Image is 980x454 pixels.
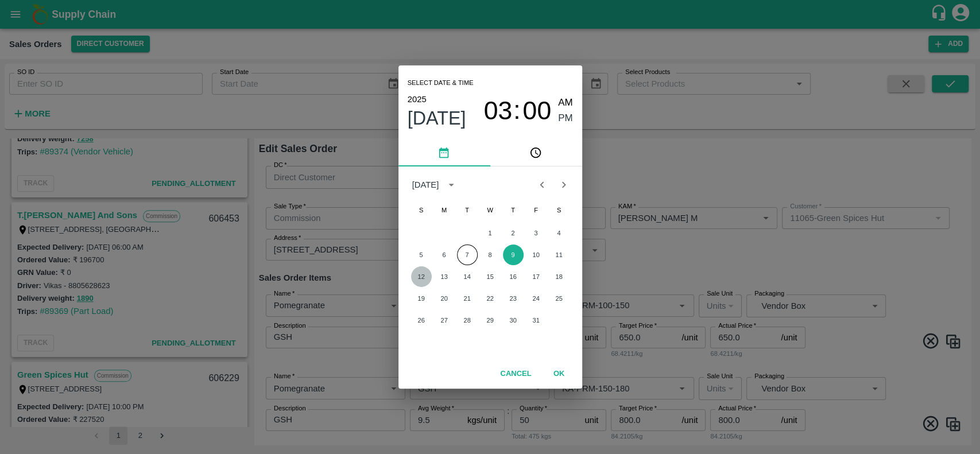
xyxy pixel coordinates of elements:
[531,174,553,196] button: Previous month
[434,288,455,309] button: 20
[526,288,547,309] button: 24
[411,245,432,265] button: 5
[457,266,478,287] button: 14
[480,310,501,331] button: 29
[434,199,455,222] span: Monday
[480,288,501,309] button: 22
[541,364,578,384] button: OK
[412,179,439,191] div: [DATE]
[411,266,432,287] button: 12
[457,199,478,222] span: Tuesday
[408,75,474,92] span: Select date & time
[483,95,512,126] button: 03
[503,288,524,309] button: 23
[457,288,478,309] button: 21
[408,92,427,107] button: 2025
[513,95,520,126] span: :
[490,139,582,166] button: pick time
[553,174,575,196] button: Next month
[457,245,478,265] button: 7
[549,223,570,243] button: 4
[483,96,512,126] span: 03
[480,199,501,222] span: Wednesday
[549,199,570,222] span: Saturday
[549,288,570,309] button: 25
[434,310,455,331] button: 27
[408,107,466,130] button: [DATE]
[526,310,547,331] button: 31
[503,310,524,331] button: 30
[558,95,573,111] button: AM
[526,223,547,243] button: 3
[503,223,524,243] button: 2
[495,364,536,384] button: Cancel
[442,176,460,194] button: calendar view is open, switch to year view
[522,96,551,126] span: 00
[503,245,524,265] button: 9
[549,266,570,287] button: 18
[503,199,524,222] span: Thursday
[480,266,501,287] button: 15
[434,266,455,287] button: 13
[434,245,455,265] button: 6
[526,245,547,265] button: 10
[526,266,547,287] button: 17
[558,111,573,126] button: PM
[398,139,490,166] button: pick date
[411,199,432,222] span: Sunday
[411,310,432,331] button: 26
[480,245,501,265] button: 8
[457,310,478,331] button: 28
[522,95,551,126] button: 00
[480,223,501,243] button: 1
[411,288,432,309] button: 19
[549,245,570,265] button: 11
[503,266,524,287] button: 16
[526,199,547,222] span: Friday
